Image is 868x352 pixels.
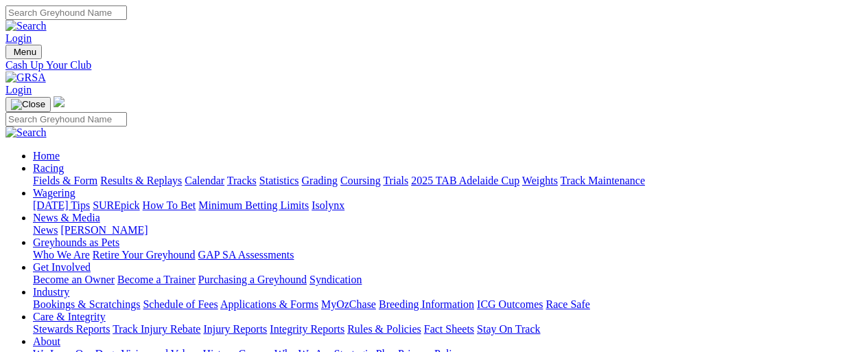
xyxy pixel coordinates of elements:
a: Care & Integrity [33,311,106,322]
a: How To Bet [143,199,196,211]
img: Search [5,20,47,32]
a: News & Media [33,212,100,223]
img: Search [5,126,47,139]
a: Injury Reports [203,323,267,335]
a: Trials [383,175,408,186]
a: Applications & Forms [220,298,318,310]
a: News [33,224,58,236]
a: 2025 TAB Adelaide Cup [411,175,519,186]
a: Statistics [259,175,299,186]
div: Racing [33,175,863,187]
a: About [33,335,60,347]
button: Toggle navigation [5,45,42,59]
a: Industry [33,286,69,298]
a: Fields & Form [33,175,97,186]
a: Rules & Policies [347,323,421,335]
a: Become an Owner [33,274,115,285]
a: Grading [302,175,338,186]
a: Race Safe [546,298,589,310]
a: Purchasing a Greyhound [198,274,307,285]
a: ICG Outcomes [477,298,543,310]
a: Results & Replays [100,175,182,186]
a: Become a Trainer [117,274,196,285]
a: Stewards Reports [33,323,110,335]
a: Wagering [33,187,75,199]
a: Cash Up Your Club [5,59,863,71]
a: Retire Your Greyhound [93,249,196,261]
a: GAP SA Assessments [198,249,294,261]
a: [DATE] Tips [33,199,90,211]
a: SUREpick [93,199,139,211]
a: Syndication [309,274,362,285]
a: Integrity Reports [270,323,344,335]
a: Fact Sheets [424,323,474,335]
div: Wagering [33,199,863,212]
div: Industry [33,298,863,311]
div: News & Media [33,224,863,236]
div: Care & Integrity [33,323,863,335]
a: Calendar [185,175,224,186]
a: MyOzChase [321,298,376,310]
img: logo-grsa-white.png [54,96,64,107]
button: Toggle navigation [5,97,51,112]
img: GRSA [5,71,46,84]
a: Home [33,150,60,162]
a: Track Maintenance [561,175,645,186]
a: Who We Are [33,249,90,261]
a: Get Involved [33,261,91,273]
a: Coursing [340,175,381,186]
a: Login [5,84,32,96]
a: Schedule of Fees [143,298,218,310]
a: Weights [522,175,558,186]
span: Menu [14,47,36,57]
input: Search [5,5,127,20]
a: Isolynx [312,199,344,211]
div: Greyhounds as Pets [33,249,863,261]
a: Tracks [227,175,257,186]
a: Bookings & Scratchings [33,298,140,310]
div: Get Involved [33,274,863,286]
a: Racing [33,162,64,174]
a: Stay On Track [477,323,540,335]
img: Close [11,99,45,110]
a: Greyhounds as Pets [33,236,119,248]
a: Breeding Information [379,298,474,310]
a: Login [5,32,32,44]
input: Search [5,112,127,126]
a: Track Injury Rebate [113,323,200,335]
a: Minimum Betting Limits [198,199,309,211]
a: [PERSON_NAME] [60,224,148,236]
